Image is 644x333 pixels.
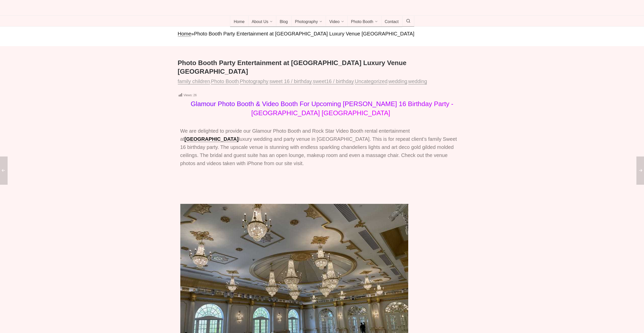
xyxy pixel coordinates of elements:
[178,30,466,37] nav: breadcrumbs
[252,19,268,25] span: About Us
[381,16,402,27] a: Contact
[211,79,239,84] a: Photo Booth
[291,16,326,27] a: Photography
[269,79,312,84] a: sweet 16 / birthday
[184,93,192,97] span: Views:
[355,79,387,84] a: Uncategorized
[347,16,381,27] a: Photo Booth
[184,136,239,142] a: [GEOGRAPHIC_DATA]
[326,16,348,27] a: Video
[234,19,245,25] span: Home
[240,79,268,84] a: Photography
[408,79,427,84] a: wedding
[194,31,414,36] span: Photo Booth Party Entertainment at [GEOGRAPHIC_DATA] Luxury Venue [GEOGRAPHIC_DATA]
[295,19,318,25] span: Photography
[313,79,354,84] a: sweet16 / birthday
[191,31,194,36] span: »
[178,79,210,84] a: family children
[351,19,373,25] span: Photo Booth
[280,19,288,25] span: Blog
[180,127,464,167] p: We are delighted to provide our Glamour Photo Booth and Rock Star Video Booth rental entertainmen...
[191,100,453,117] span: Glamour Photo Booth & Video Booth For Upcoming [PERSON_NAME] 16 Birthday Party - [GEOGRAPHIC_DATA...
[178,80,429,84] span: , , , , , , ,
[385,19,399,25] span: Contact
[193,93,197,97] span: 26
[329,19,340,25] span: Video
[276,16,291,27] a: Blog
[178,59,466,76] h1: Photo Booth Party Entertainment at [GEOGRAPHIC_DATA] Luxury Venue [GEOGRAPHIC_DATA]
[230,16,248,27] a: Home
[248,16,277,27] a: About Us
[388,79,407,84] a: wedding
[178,31,191,37] a: Home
